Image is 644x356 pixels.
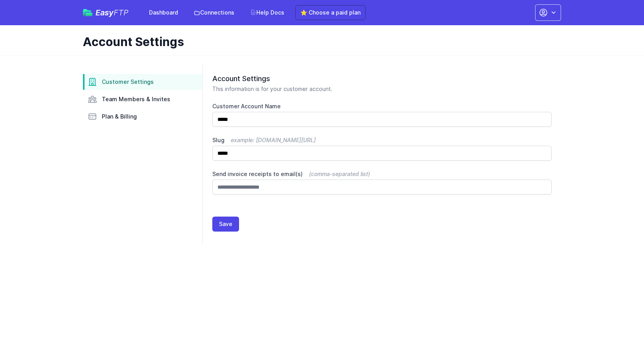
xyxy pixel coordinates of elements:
span: Customer Settings [102,78,154,86]
a: Dashboard [144,6,183,20]
p: This information is for your customer account. [212,85,552,93]
label: Send invoice receipts to email(s) [212,170,552,178]
span: (comma-separated list) [309,171,370,177]
img: easyftp_logo.png [83,9,92,16]
h2: Account Settings [212,74,552,83]
button: Save [212,217,239,232]
a: Team Members & Invites [83,91,202,107]
span: Plan & Billing [102,113,137,121]
a: Connections [189,6,239,20]
span: FTP [114,8,129,17]
a: EasyFTP [83,9,129,17]
span: Easy [96,9,129,17]
label: Slug [212,136,552,144]
span: Team Members & Invites [102,95,170,103]
a: ⭐ Choose a paid plan [295,5,366,20]
label: Customer Account Name [212,102,552,110]
h1: Account Settings [83,35,555,49]
a: Plan & Billing [83,109,202,124]
span: example: [DOMAIN_NAME][URL] [231,137,316,143]
a: Help Docs [245,6,289,20]
a: Customer Settings [83,74,202,90]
